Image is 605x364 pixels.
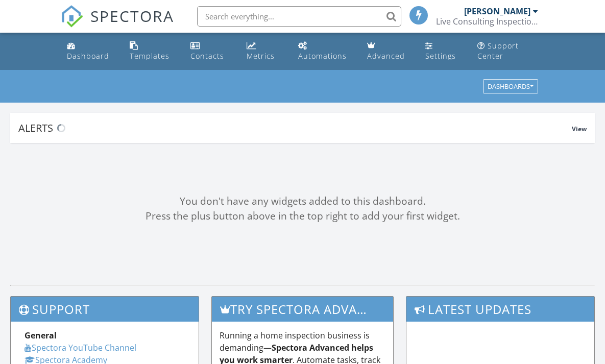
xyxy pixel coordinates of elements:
div: Advanced [367,51,405,61]
a: Automations (Basic) [294,37,355,66]
h3: Support [11,297,199,322]
div: Dashboard [67,51,109,61]
a: Spectora YouTube Channel [25,342,136,353]
a: Templates [126,37,178,66]
div: Live Consulting Inspections [436,16,538,27]
div: You don't have any widgets added to this dashboard. [10,194,595,209]
h3: Latest Updates [406,297,594,322]
a: SPECTORA [61,14,174,35]
a: Dashboard [63,37,118,66]
strong: General [25,330,57,341]
h3: Try spectora advanced [DATE] [212,297,394,322]
button: Dashboards [483,80,538,94]
div: Automations [298,51,347,61]
a: Support Center [473,37,543,66]
img: The Best Home Inspection Software - Spectora [61,5,83,28]
span: SPECTORA [90,5,174,27]
a: Advanced [363,37,414,66]
a: Settings [421,37,465,66]
div: Settings [425,51,456,61]
div: Alerts [18,121,572,135]
a: Metrics [243,37,285,66]
div: Contacts [190,51,224,61]
input: Search everything... [197,6,401,27]
div: Dashboards [488,83,534,90]
a: Contacts [186,37,234,66]
span: View [572,125,587,133]
div: Templates [130,51,170,61]
div: Support Center [477,41,519,61]
div: Metrics [247,51,275,61]
div: [PERSON_NAME] [464,6,530,16]
div: Press the plus button above in the top right to add your first widget. [10,209,595,224]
